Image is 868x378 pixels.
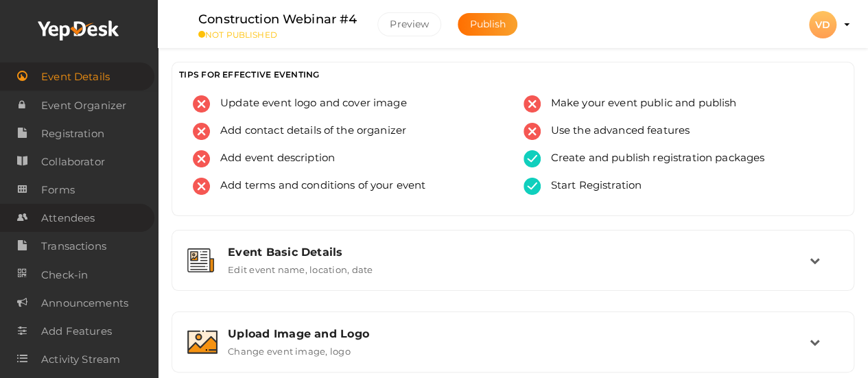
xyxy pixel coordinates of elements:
[541,123,690,140] span: Use the advanced features
[41,204,95,232] span: Attendees
[210,150,335,167] span: Add event description
[469,18,506,30] span: Publish
[193,150,210,167] img: error.svg
[809,19,836,31] profile-pic: VD
[193,123,210,140] img: error.svg
[179,346,847,359] a: Upload Image and Logo Change event image, logo
[524,178,541,195] img: tick-success.svg
[228,340,351,357] label: Change event image, logo
[41,92,126,119] span: Event Organizer
[210,123,406,140] span: Add contact details of the organizer
[210,178,425,195] span: Add terms and conditions of your event
[41,120,104,147] span: Registration
[41,318,112,345] span: Add Features
[41,63,110,91] span: Event Details
[193,95,210,113] img: error.svg
[458,13,517,36] button: Publish
[228,327,810,340] div: Upload Image and Logo
[541,150,765,167] span: Create and publish registration packages
[541,95,737,113] span: Make your event public and publish
[179,69,847,80] h3: TIPS FOR EFFECTIVE EVENTING
[198,29,357,40] small: NOT PUBLISHED
[198,10,357,29] label: Construction Webinar #4
[805,10,841,39] button: VD
[228,259,373,275] label: Edit event name, location, date
[541,178,642,195] span: Start Registration
[524,123,541,140] img: error.svg
[524,150,541,167] img: tick-success.svg
[210,95,407,113] span: Update event logo and cover image
[193,178,210,195] img: error.svg
[187,330,218,354] img: image.svg
[179,265,847,278] a: Event Basic Details Edit event name, location, date
[41,233,106,260] span: Transactions
[41,176,75,204] span: Forms
[809,11,836,38] div: VD
[41,261,88,289] span: Check-in
[41,290,128,317] span: Announcements
[187,248,214,272] img: event-details.svg
[228,246,810,259] div: Event Basic Details
[524,95,541,113] img: error.svg
[377,12,441,36] button: Preview
[41,346,120,373] span: Activity Stream
[41,148,105,176] span: Collaborator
